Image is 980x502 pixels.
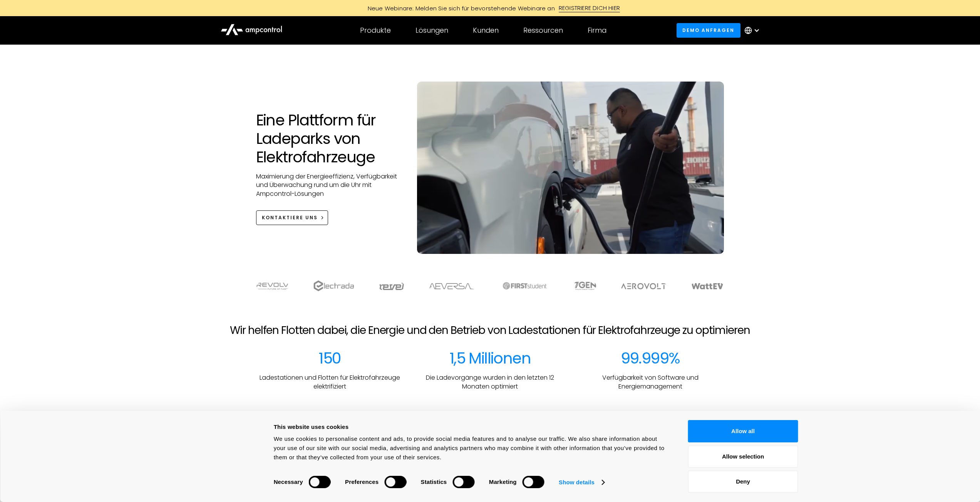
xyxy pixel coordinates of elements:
[256,210,328,225] a: KONTAKTIERE UNS
[230,324,750,337] h2: Wir helfen Flotten dabei, die Energie und den Betrieb von Ladestationen für Elektrofahrzeuge zu o...
[588,26,606,35] div: Firma
[677,23,740,37] a: Demo anfragen
[489,479,517,485] strong: Marketing
[318,349,341,367] div: 150
[274,479,303,485] strong: Necessary
[256,111,402,166] h1: Eine Plattform für Ladeparks von Elektrofahrzeuge
[345,479,379,485] strong: Preferences
[360,26,391,35] div: Produkte
[421,479,447,485] strong: Statistics
[688,420,798,442] button: Allow all
[313,280,354,291] img: electrada logo
[473,26,499,35] div: Kunden
[688,445,798,468] button: Allow selection
[415,26,448,35] div: Lösungen
[360,4,559,12] div: Neue Webinare: Melden Sie sich für bevorstehende Webinare an
[449,349,531,367] div: 1,5 Millionen
[262,214,318,221] div: KONTAKTIERE UNS
[317,4,663,12] a: Neue Webinare: Melden Sie sich für bevorstehende Webinare anREGISTRIERE DICH HIER
[523,26,563,35] div: Ressourcen
[576,374,724,391] p: Verfügbarkeit von Software und Energiemanagement
[559,4,620,12] div: REGISTRIERE DICH HIER
[621,349,680,367] div: 99.999%
[274,434,671,462] div: We use cookies to personalise content and ads, to provide social media features and to analyse ou...
[274,422,671,432] div: This website uses cookies
[416,374,564,391] p: Die Ladevorgänge wurden in den letzten 12 Monaten optimiert
[691,283,724,289] img: WattEV logo
[688,470,798,493] button: Deny
[256,374,404,391] p: Ladestationen und Flotten für Elektrofahrzeuge elektrifiziert
[256,172,402,198] p: Maximierung der Energieeffizienz, Verfügbarkeit und Überwachung rund um die Uhr mit Ampcontrol-Lö...
[559,477,604,488] a: Show details
[621,283,667,289] img: Aerovolt Logo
